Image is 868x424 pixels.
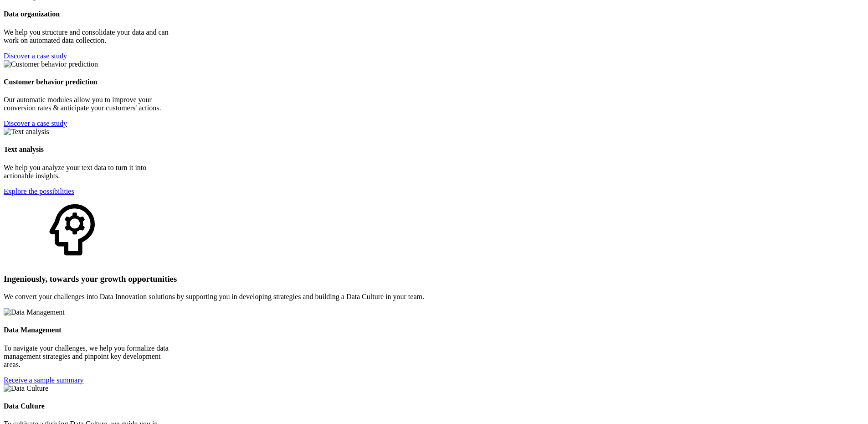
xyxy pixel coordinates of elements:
[4,52,67,60] a: Discover a case study
[4,274,864,284] h3: Ingeniously, towards your growth opportunities
[4,376,84,384] a: Receive a sample summary
[4,96,177,112] p: Our automatic modules allow you to improve your conversion rates & anticipate your customers' act...
[4,10,177,18] h4: Data organization
[4,384,48,393] img: Data Culture
[4,145,177,154] h4: Text analysis
[4,28,177,45] p: We help you structure and consolidate your data and can work on automated data collection.
[4,293,864,301] p: We convert your challenges into Data Innovation solutions by supporting you in developing strateg...
[4,402,177,410] h4: Data Culture
[4,344,177,369] p: To navigate your challenges, we help you formalize data management strategies and pinpoint key de...
[4,60,98,68] img: Customer behavior prediction
[4,128,49,136] img: Text analysis
[4,308,65,316] img: Data Management
[4,326,177,334] h4: Data Management
[4,78,177,86] h4: Customer behavior prediction
[4,187,74,195] a: Explore the possibilities
[4,164,177,180] p: We help you analyze your text data to turn it into actionable insights.
[4,119,67,127] a: Discover a case study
